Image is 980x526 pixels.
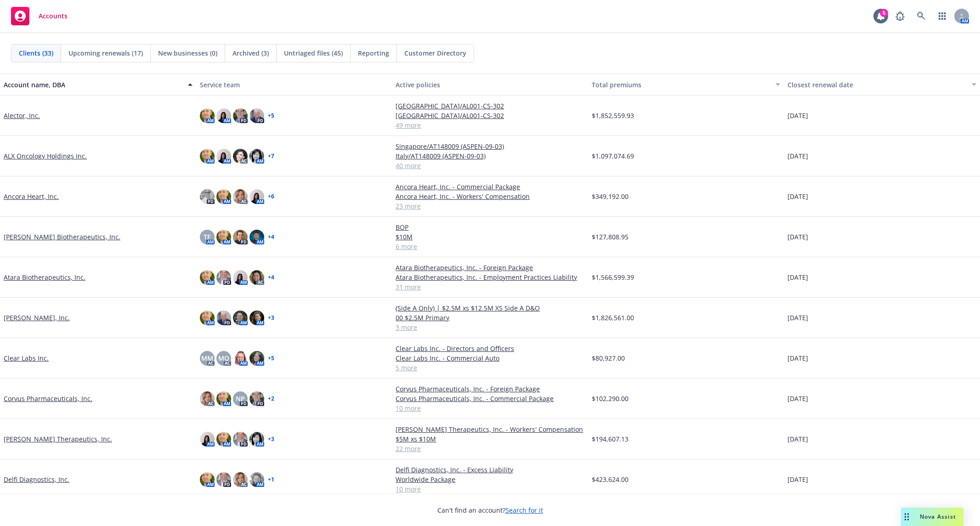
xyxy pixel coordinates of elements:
div: Total premiums [592,80,770,90]
a: Accounts [7,3,71,29]
img: photo [233,311,248,325]
a: Singapore/AT148009 (ASPEN-09-03) [396,141,584,151]
span: [DATE] [787,353,808,363]
a: [PERSON_NAME], Inc. [4,313,70,322]
img: photo [233,432,248,447]
a: Atara Biotherapeutics, Inc. - Foreign Package [396,263,584,272]
a: Corvus Pharmaceuticals, Inc. - Foreign Package [396,384,584,394]
a: [PERSON_NAME] Therapeutics, Inc. - Workers' Compensation [396,424,584,434]
a: + 4 [268,275,274,280]
span: MQ [218,353,229,363]
span: [DATE] [787,272,808,282]
span: [DATE] [787,151,808,161]
a: + 6 [268,194,274,199]
a: ALX Oncology Holdings Inc. [4,151,87,161]
span: [DATE] [787,434,808,444]
span: [DATE] [787,475,808,484]
img: photo [200,149,215,164]
button: Nova Assist [901,508,963,526]
a: Ancora Heart, Inc. [4,192,59,201]
span: MM [201,353,213,363]
span: $1,566,599.39 [592,272,634,282]
div: Account name, DBA [4,80,182,90]
img: photo [249,311,264,325]
img: photo [216,472,231,487]
span: $349,192.00 [592,192,629,201]
a: Delfi Diagnostics, Inc. [4,475,69,484]
img: photo [216,432,231,447]
img: photo [200,391,215,406]
img: photo [249,391,264,406]
span: $1,826,561.00 [592,313,634,322]
div: Service team [200,80,389,90]
a: (Side A Only) | $2.5M xs $12.5M XS Side A D&O [396,303,584,313]
span: [DATE] [787,394,808,403]
img: photo [249,149,264,164]
img: photo [216,108,231,123]
a: Search for it [505,506,543,515]
a: Report a Bug [891,7,909,25]
a: Search [912,7,930,25]
a: + 5 [268,356,274,361]
a: + 1 [268,477,274,482]
img: photo [249,270,264,285]
span: $423,624.00 [592,475,629,484]
span: Reporting [358,48,389,58]
span: [DATE] [787,313,808,322]
img: photo [216,149,231,164]
img: photo [249,432,264,447]
a: Corvus Pharmaceuticals, Inc. [4,394,92,403]
div: Closest renewal date [787,80,966,90]
a: 6 more [396,242,584,251]
a: 49 more [396,120,584,130]
img: photo [216,230,231,244]
a: Alector, Inc. [4,111,40,120]
a: Clear Labs Inc. - Directors and Officers [396,344,584,353]
button: Service team [196,74,392,96]
a: 5 more [396,363,584,373]
a: Clear Labs Inc. [4,353,49,363]
img: photo [249,189,264,204]
span: $127,808.95 [592,232,629,242]
a: Worldwide Package [396,475,584,484]
img: photo [233,351,248,366]
a: Italy/AT148009 (ASPEN-09-03) [396,151,584,161]
img: photo [200,472,215,487]
span: Accounts [39,12,68,20]
img: photo [233,189,248,204]
a: Clear Labs Inc. - Commercial Auto [396,353,584,363]
a: Ancora Heart, Inc. - Commercial Package [396,182,584,192]
a: 23 more [396,201,584,211]
a: [GEOGRAPHIC_DATA]/AL001-CS-302 [396,111,584,120]
img: photo [233,108,248,123]
a: Corvus Pharmaceuticals, Inc. - Commercial Package [396,394,584,403]
a: Switch app [933,7,952,25]
span: $1,097,074.69 [592,151,634,161]
a: + 3 [268,315,274,321]
img: photo [233,230,248,244]
img: photo [216,189,231,204]
a: + 4 [268,234,274,240]
span: Clients (33) [19,48,53,58]
img: photo [233,472,248,487]
a: [PERSON_NAME] Biotherapeutics, Inc. [4,232,120,242]
span: Archived (3) [232,48,269,58]
a: Delfi Diagnostics, Inc. - Excess Liability [396,465,584,475]
span: Untriaged files (45) [284,48,343,58]
button: Total premiums [588,74,784,96]
a: $5M xs $10M [396,434,584,444]
span: [DATE] [787,232,808,242]
a: [PERSON_NAME] Therapeutics, Inc. [4,434,112,444]
span: Nova Assist [920,513,956,520]
a: Atara Biotherapeutics, Inc. [4,272,85,282]
img: photo [216,270,231,285]
a: 10 more [396,403,584,413]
